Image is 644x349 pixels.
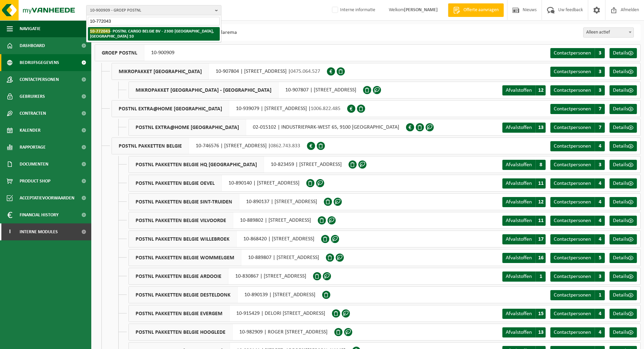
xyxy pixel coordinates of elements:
a: Afvalstoffen 8 [502,160,546,170]
a: Details [610,216,637,226]
span: Details [613,162,628,168]
div: 10-868420 | [STREET_ADDRESS] [128,231,321,247]
span: Rapportage [20,139,46,156]
a: Details [610,327,637,337]
span: 3 [595,271,605,282]
span: Contactpersonen [554,199,591,205]
span: Kalender [20,122,41,139]
input: Zoeken naar gekoppelde vestigingen [88,17,220,25]
span: 15 [535,309,546,319]
a: Contactpersonen 5 [550,253,605,263]
span: Alleen actief [583,27,634,38]
a: Afvalstoffen 12 [502,85,546,95]
span: Details [613,274,628,279]
span: Contactpersonen [554,330,591,335]
a: Afvalstoffen 11 [502,216,546,226]
span: POSTNL PAKKETTEN BELGIE WOMMELGEM [129,249,241,266]
a: Details [610,271,637,282]
span: Details [613,125,628,130]
span: 10-900909 - GROEP POSTNL [90,5,212,16]
span: 12 [535,85,546,95]
a: Contactpersonen 3 [550,48,605,58]
span: Afvalstoffen [506,330,532,335]
span: POSTNL PAKKETTEN BELGIE VILVOORDE [129,212,233,228]
a: Contactpersonen 3 [550,160,605,170]
li: Vlarema [207,27,237,38]
div: 10-823459 | [STREET_ADDRESS] [128,156,349,173]
span: 3 [595,85,605,95]
div: 10-915429 | DELORI [STREET_ADDRESS] [128,305,332,322]
div: 10-907804 | [STREET_ADDRESS] | [112,63,327,80]
span: 5 [595,253,605,263]
span: Documenten [20,156,48,173]
a: Details [610,309,637,319]
a: Afvalstoffen 15 [502,309,546,319]
span: GROEP POSTNL [95,45,144,61]
span: 3 [595,160,605,170]
a: Contactpersonen 4 [550,309,605,319]
a: Afvalstoffen 16 [502,253,546,263]
span: Afvalstoffen [506,181,532,186]
a: Details [610,141,637,151]
a: Details [610,104,637,114]
span: Bedrijfsgegevens [20,54,59,71]
a: Contactpersonen 4 [550,197,605,207]
a: Afvalstoffen 13 [502,327,546,337]
span: Contactpersonen [554,144,591,149]
div: 10-889807 | [STREET_ADDRESS] [128,249,326,266]
span: Details [613,106,628,112]
strong: [PERSON_NAME] [404,7,438,13]
span: 11 [535,178,546,189]
span: POSTNL PAKKETTEN BELGIE WILLEBROEK [129,231,237,247]
a: Contactpersonen 1 [550,290,605,300]
span: Details [613,311,628,317]
span: Afvalstoffen [506,125,532,130]
span: Gebruikers [20,88,45,105]
a: Contactpersonen 3 [550,85,605,95]
span: 1 [535,271,546,282]
a: Contactpersonen 4 [550,234,605,244]
span: Contactpersonen [554,106,591,112]
div: 10-890139 | [STREET_ADDRESS] [128,286,322,303]
span: Afvalstoffen [506,88,532,93]
span: POSTNL EXTRA@HOME [GEOGRAPHIC_DATA] [112,101,229,117]
a: Details [610,160,637,170]
span: POSTNL PAKKETTEN BELGIE DESTELDONK [129,287,238,303]
span: POSTNL PAKKETTEN BELGIE EVERGEM [129,305,230,322]
span: Afvalstoffen [506,311,532,317]
a: Offerte aanvragen [448,3,504,17]
a: Contactpersonen 3 [550,271,605,282]
span: Details [613,144,628,149]
div: 10-900909 [95,44,181,61]
span: MIKROPAKKET [GEOGRAPHIC_DATA] [112,63,209,80]
a: Contactpersonen 7 [550,123,605,133]
span: I [7,223,13,240]
span: POSTNL EXTRA@HOME [GEOGRAPHIC_DATA] [129,119,246,135]
div: 10-982909 | ROGER [STREET_ADDRESS] [128,324,334,341]
span: Contactpersonen [554,292,591,298]
span: Details [613,255,628,261]
span: Afvalstoffen [506,274,532,279]
span: 13 [535,123,546,133]
span: POSTNL PAKKETTEN BELGIE [112,138,189,154]
span: Details [613,50,628,56]
span: Contracten [20,105,46,122]
div: 10-889802 | [STREET_ADDRESS] [128,212,318,229]
span: Details [613,237,628,242]
a: Contactpersonen 3 [550,67,605,77]
a: Details [610,85,637,95]
a: Details [610,48,637,58]
span: POSTNL PAKKETTEN BELGIE HOOGLEDE [129,324,233,340]
span: 4 [595,197,605,207]
span: Afvalstoffen [506,237,532,242]
span: Navigatie [20,20,41,37]
span: Details [613,292,628,298]
span: Details [613,88,628,93]
span: POSTNL PAKKETTEN BELGIE HQ [GEOGRAPHIC_DATA] [129,156,264,173]
span: Contactpersonen [554,88,591,93]
span: Acceptatievoorwaarden [20,190,74,206]
a: Afvalstoffen 11 [502,178,546,189]
a: Details [610,67,637,77]
span: Details [613,199,628,205]
span: Details [613,181,628,186]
